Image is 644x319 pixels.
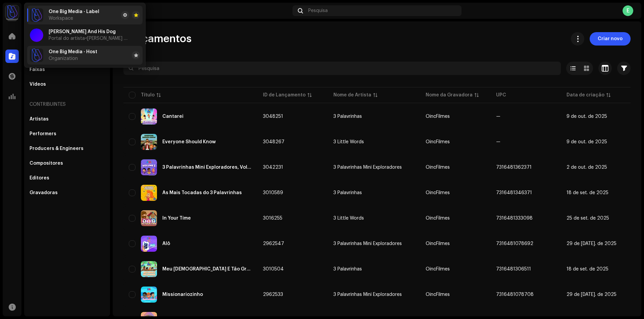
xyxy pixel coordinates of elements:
[496,267,531,271] span: 7316481306511
[162,241,170,246] div: Alô
[141,236,157,252] img: 74d0a798-5963-4590-9d2c-cb0bc1b0266b
[141,159,157,175] img: 7207399e-5463-4c64-aad7-d7bcd97d138e
[49,9,99,14] span: One Big Media - Label
[123,62,561,75] input: Pesquisa
[27,63,107,76] re-m-nav-item: Faixas
[426,114,450,119] span: OincFilmes
[496,114,500,119] span: —
[30,67,45,72] div: Faixas
[121,8,290,13] div: Catálogo
[567,292,616,297] span: 29 de jul. de 2025
[30,49,43,62] img: e5bc8556-b407-468f-b79f-f97bf8540664
[49,36,129,41] span: Portal do artista <Lofi Vitor And His Dog>
[141,210,157,226] img: eba45365-e573-40fd-87db-44224f9210db
[567,267,608,271] span: 18 de set. de 2025
[263,92,306,98] div: ID de Lançamento
[263,292,283,297] span: 2962533
[333,165,415,170] span: 3 Palavrinhas Mini Exploradores
[426,92,473,98] div: Nome da Gravadora
[333,140,364,144] div: 3 Little Words
[567,114,607,119] span: 9 de out. de 2025
[426,140,450,144] span: OincFilmes
[496,216,533,221] span: 7316481333098
[30,8,43,22] img: e5bc8556-b407-468f-b79f-f97bf8540664
[263,190,283,195] span: 3010589
[567,165,607,170] span: 2 de out. de 2025
[496,190,532,195] span: 7316481346371
[598,32,623,46] span: Criar novo
[27,171,107,185] re-m-nav-item: Editores
[141,261,157,277] img: 3d5d229d-4bc4-49fb-93ed-07df00f8e6d0
[27,96,107,112] re-a-nav-header: Contribuintes
[333,114,415,119] span: 3 Palavrinhas
[263,165,283,170] span: 3042231
[162,140,216,144] div: Everyone Should Know
[263,267,284,271] span: 3010504
[263,216,282,221] span: 3016255
[27,142,107,155] re-m-nav-item: Producers & Engineers
[162,190,242,195] div: As Mais Tocadas do 3 Palavrinhas
[333,190,415,195] span: 3 Palavrinhas
[263,241,284,246] span: 2962547
[162,165,252,170] div: 3 Palavrinhas Mini Exploradores, Volume 1
[333,267,415,271] span: 3 Palavrinhas
[49,49,97,55] span: One Big Media - Host
[162,267,252,271] div: Meu Deus É Tão Grande
[30,82,46,87] div: Vídeos
[426,216,450,221] span: OincFilmes
[426,190,450,195] span: OincFilmes
[162,216,191,221] div: In Your Time
[27,157,107,170] re-m-nav-item: Compositores
[333,165,402,170] div: 3 Palavrinhas Mini Exploradores
[141,108,157,125] img: ab049071-d33f-4c46-a673-03375a30ab83
[333,267,362,271] div: 3 Palavrinhas
[123,32,192,46] span: Lançamentos
[426,241,450,246] span: OincFilmes
[567,190,608,195] span: 18 de set. de 2025
[567,216,609,221] span: 25 de set. de 2025
[141,287,157,303] img: 6dbb48bf-b11f-4753-9898-3009ef99c3dd
[333,241,402,246] div: 3 Palavrinhas Mini Exploradores
[333,114,362,119] div: 3 Palavrinhas
[333,216,415,221] span: 3 Little Words
[141,185,157,201] img: 4e075b34-f501-44ee-bff1-8f1da290de8a
[49,16,73,21] span: Workspace
[27,78,107,91] re-m-nav-item: Vídeos
[30,146,84,151] div: Producers & Engineers
[30,116,49,122] div: Artistas
[496,292,534,297] span: 7316481078708
[162,114,183,119] div: Cantarei
[27,127,107,141] re-m-nav-item: Performers
[30,190,58,195] div: Gravadoras
[496,140,500,144] span: —
[333,140,415,144] span: 3 Little Words
[27,186,107,200] re-m-nav-item: Gravadoras
[141,134,157,150] img: 40988624-6ca5-46d1-a04a-0d1753cd36c2
[590,32,631,46] button: Criar novo
[496,165,532,170] span: 7316481362371
[567,140,607,144] span: 9 de out. de 2025
[333,92,371,98] div: Nome de Artista
[333,241,415,246] span: 3 Palavrinhas Mini Exploradores
[567,92,604,98] div: Data de criação
[333,292,402,297] div: 3 Palavrinhas Mini Exploradores
[162,292,203,297] div: Missionariozinho
[623,5,633,16] div: E
[5,5,19,19] img: e5bc8556-b407-468f-b79f-f97bf8540664
[426,267,450,271] span: OincFilmes
[263,114,283,119] span: 3048251
[30,175,49,181] div: Editores
[49,29,116,34] span: Lofi Vitor And His Dog
[496,241,533,246] span: 7316481078692
[308,8,328,13] span: Pesquisa
[333,216,364,221] div: 3 Little Words
[141,92,155,98] div: Título
[263,140,284,144] span: 3048267
[85,36,153,41] span: <[PERSON_NAME] And His Dog>
[426,292,450,297] span: OincFilmes
[333,190,362,195] div: 3 Palavrinhas
[27,112,107,126] re-m-nav-item: Artistas
[333,292,415,297] span: 3 Palavrinhas Mini Exploradores
[30,161,63,166] div: Compositores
